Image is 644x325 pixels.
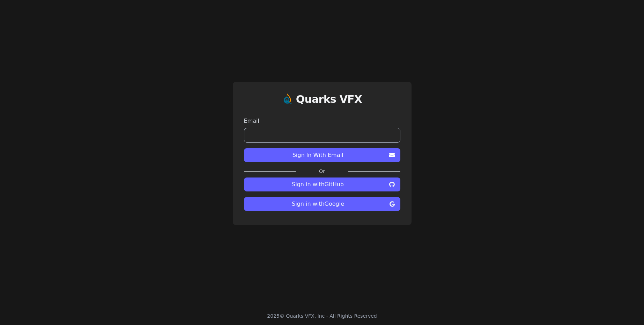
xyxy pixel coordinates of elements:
[250,151,386,159] span: Sign In With Email
[250,200,387,208] span: Sign in with Google
[244,117,400,125] label: Email
[296,168,348,175] label: Or
[250,180,386,189] span: Sign in with GitHub
[244,177,400,191] button: Sign in withGitHub
[244,197,400,211] button: Sign in withGoogle
[296,93,362,111] a: Quarks VFX
[244,148,400,162] button: Sign In With Email
[296,93,362,106] h1: Quarks VFX
[267,312,377,319] div: 2025 © Quarks VFX, Inc - All Rights Reserved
